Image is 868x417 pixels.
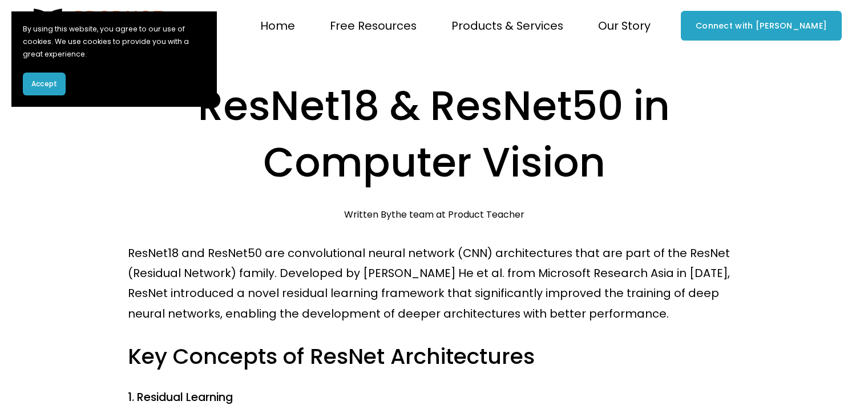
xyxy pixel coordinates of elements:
[391,208,524,221] a: the team at Product Teacher
[23,73,66,95] button: Accept
[344,209,524,220] div: Written By
[681,11,842,41] a: Connect with [PERSON_NAME]
[26,9,165,43] img: Product Teacher
[128,243,740,324] p: ResNet18 and ResNet50 are convolutional neural network (CNN) architectures that are part of the R...
[330,15,417,37] a: folder dropdown
[330,16,417,36] span: Free Resources
[260,15,295,37] a: Home
[11,11,217,107] section: Cookie banner
[128,78,740,191] h1: ResNet18 & ResNet50 in Computer Vision
[23,23,205,61] p: By using this website, you agree to our use of cookies. We use cookies to provide you with a grea...
[128,390,740,405] h4: 1. Residual Learning
[598,15,651,37] a: folder dropdown
[128,342,740,371] h3: Key Concepts of ResNet Architectures
[598,16,651,36] span: Our Story
[451,16,563,36] span: Products & Services
[451,15,563,37] a: folder dropdown
[31,79,57,89] span: Accept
